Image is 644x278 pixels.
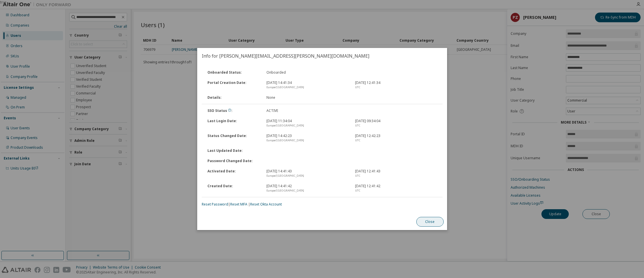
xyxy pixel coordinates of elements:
div: Created Date : [204,184,263,193]
div: Onboarded Status : [204,70,263,75]
div: Password Changed Date : [204,159,263,163]
div: Activated Date : [204,169,263,178]
div: UTC [355,123,437,128]
a: Reset Password [202,202,228,207]
div: [DATE] 14:41:34 [263,80,352,90]
div: Europe/[GEOGRAPHIC_DATA] [266,138,348,143]
div: Last Login Date : [204,119,263,128]
a: Reset MFA [230,202,247,207]
div: [DATE] 09:34:04 [352,119,440,128]
a: Reset Okta Account [250,202,282,207]
div: [DATE] 14:41:43 [263,169,352,178]
div: Portal Creation Date : [204,80,263,90]
div: [DATE] 12:41:43 [352,169,440,178]
h2: Info for [PERSON_NAME][EMAIL_ADDRESS][PERSON_NAME][DOMAIN_NAME] [197,48,447,64]
div: Last Updated Date : [204,148,263,153]
div: Europe/[GEOGRAPHIC_DATA] [266,174,348,178]
div: UTC [355,174,437,178]
div: None [263,95,352,100]
div: Status Changed Date : [204,134,263,143]
div: SSO Status : [204,108,263,113]
div: Europe/[GEOGRAPHIC_DATA] [266,85,348,90]
div: ACTIVE [263,108,352,113]
div: | | [202,202,443,207]
div: Europe/[GEOGRAPHIC_DATA] [266,188,348,193]
div: [DATE] 14:41:42 [263,184,352,193]
div: UTC [355,85,437,90]
div: Onboarded [263,70,352,75]
div: UTC [355,138,437,143]
div: Europe/[GEOGRAPHIC_DATA] [266,123,348,128]
div: Details : [204,95,263,100]
div: [DATE] 12:42:23 [352,134,440,143]
div: [DATE] 11:34:04 [263,119,352,128]
div: [DATE] 12:41:42 [352,184,440,193]
button: Close [416,217,443,227]
div: [DATE] 12:41:34 [352,80,440,90]
div: UTC [355,188,437,193]
div: [DATE] 14:42:23 [263,134,352,143]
